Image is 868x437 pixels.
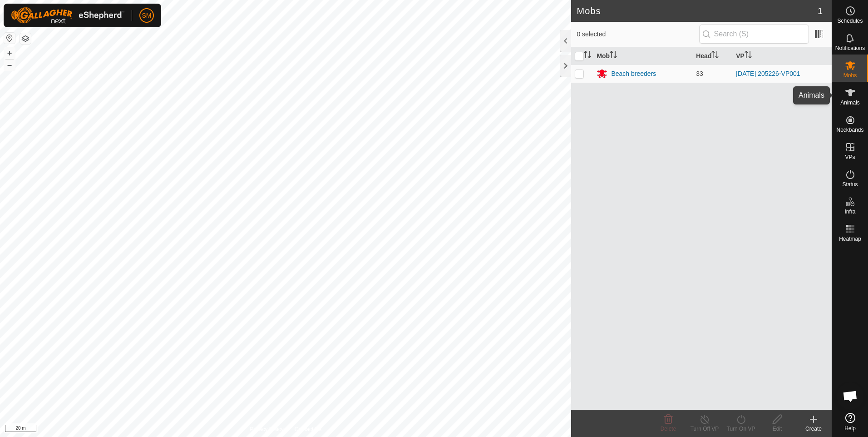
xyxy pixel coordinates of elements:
h2: Mobs [577,5,817,16]
p-sorticon: Activate to sort [745,52,752,60]
a: Privacy Policy [250,425,284,433]
a: Contact Us [295,425,321,433]
span: Help [844,426,856,431]
span: Neckbands [836,127,863,133]
p-sorticon: Activate to sort [610,52,617,60]
th: VP [732,47,832,65]
div: Open chat [837,382,864,410]
button: + [4,48,15,59]
span: Heatmap [839,236,861,242]
div: Edit [759,425,795,433]
span: VPs [845,154,855,160]
button: Map Layers [20,33,31,44]
button: Reset Map [4,33,15,44]
div: Turn Off VP [686,425,723,433]
span: SM [142,11,152,20]
span: 0 selected [577,30,699,39]
span: Infra [844,209,855,214]
input: Search (S) [699,25,809,44]
div: Turn On VP [723,425,759,433]
a: [DATE] 205226-VP001 [736,70,800,77]
span: 33 [696,70,703,77]
span: Animals [840,100,860,105]
p-sorticon: Activate to sort [711,52,719,60]
span: Mobs [843,73,857,78]
span: Delete [661,426,676,432]
img: Gallagher Logo [11,7,124,24]
a: Help [832,409,868,435]
p-sorticon: Activate to sort [584,52,591,60]
button: – [4,60,15,70]
span: Schedules [837,18,863,24]
span: Status [842,182,858,187]
div: Beach breeders [611,69,656,79]
th: Mob [593,47,692,65]
span: 1 [818,4,823,18]
span: Notifications [835,45,865,51]
th: Head [692,47,732,65]
div: Create [795,425,832,433]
